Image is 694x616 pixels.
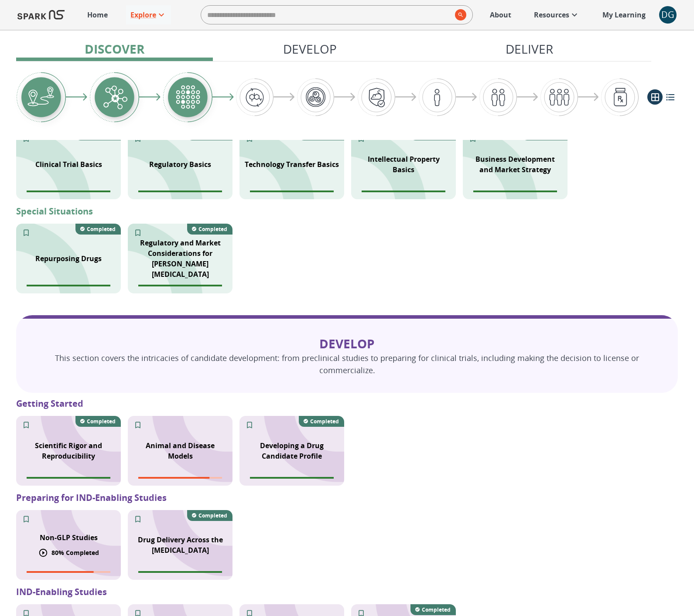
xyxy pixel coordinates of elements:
span: Module completion progress of user [138,477,222,479]
button: account of current user [659,6,677,24]
img: arrow-right [578,93,599,102]
p: Scientific Rigor and Reproducibility [21,440,116,461]
p: Regulatory Basics [149,159,211,170]
p: Drug Delivery Across the [MEDICAL_DATA] [133,534,227,555]
p: Develop [283,40,337,58]
svg: Add to My Learning [133,515,142,524]
img: arrow-right [395,93,417,102]
div: SPARK NS branding pattern [128,129,232,199]
span: Module completion progress of user [27,191,110,192]
p: My Learning [602,10,646,20]
svg: Add to My Learning [22,421,31,429]
a: Explore [126,5,171,24]
svg: Add to My Learning [133,228,142,237]
div: SPARK NS branding pattern [463,129,568,199]
p: Completed [198,225,227,233]
span: Module completion progress of user [362,191,445,192]
p: Business Development and Market Strategy [468,154,562,175]
p: Developing a Drug Candidate Profile [245,440,339,461]
div: SPARK NS branding pattern [128,224,232,293]
span: Module completion progress of user [27,477,110,479]
svg: Add to My Learning [245,421,254,429]
div: Graphic showing the progression through the Discover, Develop, and Deliver pipeline, highlighting... [16,72,639,123]
span: Module completion progress of user [250,191,334,192]
a: Resources [530,5,584,24]
span: Module completion progress of user [138,571,222,573]
p: IND-Enabling Studies [16,585,678,599]
img: arrow-right [273,93,295,102]
p: Deliver [506,40,553,58]
span: Module completion progress of user [27,571,110,573]
img: arrow-right [517,93,538,102]
div: SPARK NS branding pattern [128,510,232,580]
span: Module completion progress of user [250,477,334,479]
span: Module completion progress of user [138,285,222,286]
img: arrow-right [66,93,87,101]
p: Develop [44,335,650,352]
p: Clinical Trial Basics [35,159,102,170]
p: Regulatory and Market Considerations for [PERSON_NAME][MEDICAL_DATA] [133,238,227,279]
p: Explore [130,10,156,20]
div: SPARK NS branding pattern [351,129,456,199]
p: 80 % Completed [51,548,99,557]
p: Discover [85,40,144,58]
div: SPARK NS branding pattern [239,129,344,199]
p: Technology Transfer Basics [245,159,339,170]
p: Completed [310,418,339,425]
button: search [451,6,466,24]
div: SPARK NS branding pattern [16,224,121,293]
p: Preparing for IND-Enabling Studies [16,491,678,504]
p: Getting Started [16,397,678,410]
span: Module completion progress of user [27,285,110,286]
p: Special Situations [16,205,678,218]
p: Home [87,10,108,20]
img: Logo of SPARK at Stanford [17,4,65,25]
p: Animal and Disease Models [133,440,227,461]
span: Module completion progress of user [473,191,557,192]
p: About [490,10,511,20]
button: list view [663,89,678,105]
button: grid view [647,89,663,105]
p: Completed [87,225,116,233]
img: arrow-right [456,93,477,102]
div: SPARK NS branding pattern [239,416,344,486]
svg: Add to My Learning [133,421,142,429]
svg: Add to My Learning [22,228,31,237]
p: Completed [198,512,227,519]
div: DG [659,6,677,24]
img: arrow-right [139,93,161,101]
svg: Add to My Learning [22,515,31,524]
p: Completed [422,606,451,613]
div: SPARK NS branding pattern [128,416,232,486]
a: Home [83,5,112,24]
p: Intellectual Property Basics [356,154,451,175]
p: Resources [534,10,569,20]
p: Completed [87,418,116,425]
img: arrow-right [212,93,234,101]
a: About [485,5,516,24]
p: This section covers the intricacies of candidate development: from preclinical studies to prepari... [44,352,650,376]
div: SPARK NS branding pattern [16,510,121,580]
a: My Learning [598,5,650,24]
img: arrow-right [334,93,356,102]
div: SPARK NS branding pattern [16,129,121,199]
div: SPARK NS branding pattern [16,416,121,486]
span: Module completion progress of user [138,191,222,192]
p: Non-GLP Studies [40,532,98,543]
p: Repurposing Drugs [35,253,102,264]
